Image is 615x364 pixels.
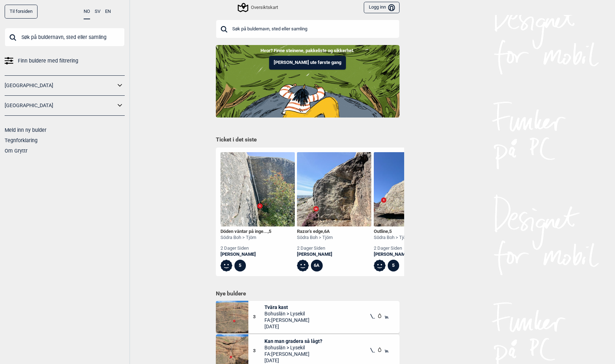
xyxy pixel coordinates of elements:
[374,245,410,251] div: 2 dager siden
[264,338,322,344] span: Kan man gradera så lågt?
[5,100,115,111] a: [GEOGRAPHIC_DATA]
[297,152,371,226] img: Razors edge
[264,310,309,317] span: Bohuslän > Lysekil
[324,229,330,234] span: 6A
[269,229,271,234] span: 5
[216,136,400,144] h1: Ticket i det siste
[297,235,333,241] div: Södra Boh > Tjörn
[220,235,271,241] div: Södra Boh > Tjörn
[220,251,271,258] a: [PERSON_NAME]
[95,5,100,19] button: SV
[216,20,400,38] input: Søk på buldernavn, sted eller samling
[264,357,322,364] span: [DATE]
[105,5,111,19] button: EN
[220,229,271,235] div: Döden väntar på inge... ,
[264,323,309,330] span: [DATE]
[253,348,265,354] span: 3
[264,304,309,310] span: Tvära kast
[216,290,400,297] h1: Nye buldere
[234,260,246,271] div: 5
[5,47,610,54] p: Hvor? Finne steinene, pakkeliste og sikkerhet.
[5,148,28,154] a: Om Gryttr
[5,5,38,19] a: Til forsiden
[264,351,322,357] span: FA: [PERSON_NAME]
[388,260,400,271] div: 5
[216,301,400,333] div: Tvara kast3Tvära kastBohuslän > LysekilFA:[PERSON_NAME][DATE]
[5,56,125,66] a: Finn buldere med filtrering
[5,28,125,46] input: Søk på buldernavn, sted eller samling
[5,138,38,143] a: Tegnforklaring
[253,314,265,320] span: 3
[84,5,90,19] button: NO
[264,344,322,351] span: Bohuslän > Lysekil
[220,152,295,226] img: Doden vantar pa ingen men du star forst i kon
[216,301,248,333] img: Tvara kast
[5,127,46,133] a: Meld inn ny bulder
[297,251,333,258] a: [PERSON_NAME]
[297,229,333,235] div: Razor's edge ,
[374,235,410,241] div: Södra Boh > Tjörn
[239,3,278,12] div: Oversiktskart
[389,229,392,234] span: 5
[264,317,309,323] span: FA: [PERSON_NAME]
[374,251,410,258] a: [PERSON_NAME]
[297,245,333,251] div: 2 dager siden
[364,2,399,14] button: Logg inn
[220,245,271,251] div: 2 dager siden
[374,152,448,226] img: Outline
[5,80,115,91] a: [GEOGRAPHIC_DATA]
[269,56,346,70] button: [PERSON_NAME] ute første gang
[18,56,78,66] span: Finn buldere med filtrering
[374,229,410,235] div: Outline ,
[311,260,323,271] div: 6A
[216,45,400,117] img: Indoor to outdoor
